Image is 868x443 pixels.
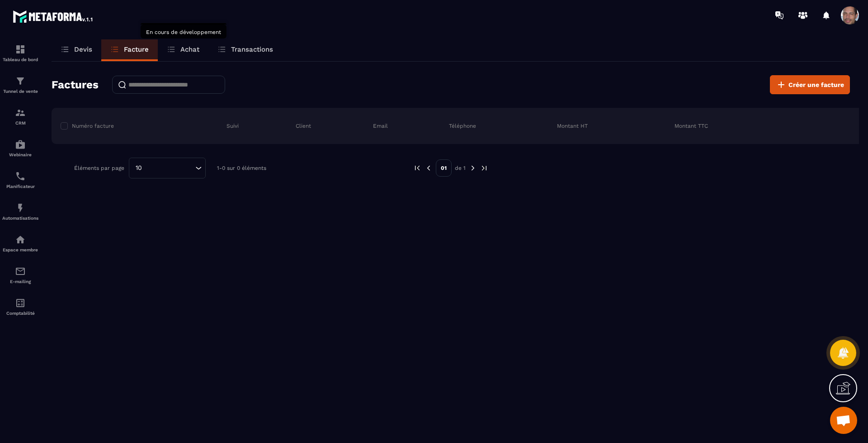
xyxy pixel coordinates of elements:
h2: Factures [52,76,99,94]
img: next [480,164,488,172]
a: accountantaccountantComptabilité [2,291,38,323]
a: schedulerschedulerPlanificateur [2,164,38,196]
p: CRM [2,120,38,125]
p: Téléphone [449,122,476,130]
img: next [469,164,477,172]
p: Achat [180,45,199,53]
p: Numéro facture [72,122,114,130]
img: automations [15,139,26,150]
span: En cours de développement [146,29,221,35]
img: formation [15,76,26,87]
img: accountant [15,298,26,308]
img: formation [15,44,26,55]
span: 10 [132,163,145,173]
p: Tunnel de vente [2,89,38,94]
p: Automatisations [2,216,38,221]
p: Email [373,122,388,130]
input: Search for option [145,163,193,173]
a: automationsautomationsEspace membre [2,227,38,259]
a: emailemailE-mailing [2,259,38,291]
p: Montant TTC [675,122,708,130]
img: prev [413,164,421,172]
img: automations [15,202,26,213]
p: Espace membre [2,247,38,252]
p: Webinaire [2,152,38,157]
a: Devis [52,39,101,61]
img: scheduler [15,171,26,182]
p: Client [296,122,311,130]
p: Montant HT [557,122,588,130]
p: Devis [74,45,92,53]
div: Search for option [129,158,206,178]
p: Tableau de bord [2,57,38,62]
p: Éléments par page [74,165,124,171]
a: Ouvrir le chat [830,407,857,434]
p: 01 [436,159,452,177]
img: email [15,266,26,277]
p: Suivi [226,122,239,130]
a: Facture [101,39,158,61]
p: Transactions [231,45,273,53]
a: automationsautomationsAutomatisations [2,196,38,227]
p: Facture [124,45,149,53]
img: prev [425,164,433,172]
a: formationformationTunnel de vente [2,69,38,101]
p: Comptabilité [2,311,38,316]
a: formationformationCRM [2,101,38,132]
img: automations [15,234,26,245]
p: E-mailing [2,279,38,284]
img: formation [15,107,26,118]
p: de 1 [455,164,466,172]
a: automationsautomationsWebinaire [2,132,38,164]
p: 1-0 sur 0 éléments [217,165,266,171]
a: formationformationTableau de bord [2,37,38,69]
span: Créer une facture [788,80,844,89]
button: Créer une facture [770,75,850,94]
img: logo [13,8,94,24]
p: Planificateur [2,184,38,189]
